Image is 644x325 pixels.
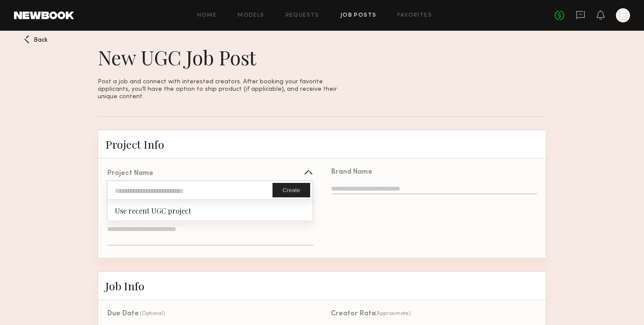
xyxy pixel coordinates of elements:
[272,183,310,197] button: Create
[98,44,340,70] h1: New UGC Job Post
[340,13,377,18] a: Job Posts
[98,78,340,100] p: Post a job and connect with interested creators. After booking your favorite applicants, you’ll h...
[107,311,139,318] div: Due Date
[140,311,165,317] div: (Optional)
[397,13,432,18] a: Favorites
[108,200,312,220] div: Use recent UGC project
[286,13,319,18] a: Requests
[107,170,153,177] div: Project Name
[331,311,376,318] div: Creator Rate
[331,169,372,176] div: Brand Name
[237,13,264,18] a: Models
[106,279,145,293] span: Job Info
[375,311,411,317] div: (Approximate)
[106,137,164,151] span: Project Info
[197,13,217,18] a: Home
[616,8,630,22] a: E
[34,37,48,43] span: Back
